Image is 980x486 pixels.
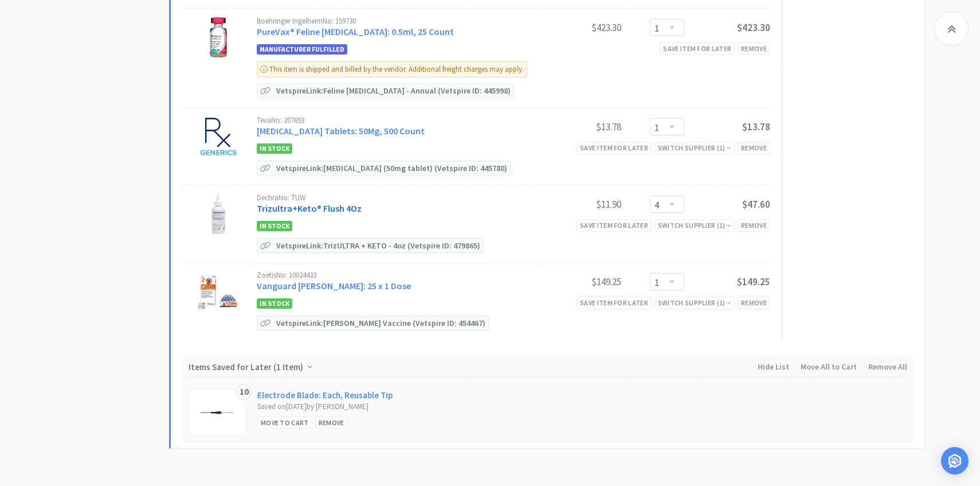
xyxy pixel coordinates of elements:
[257,417,312,429] div: Move to Cart
[198,116,238,157] img: 6732fc4afdc94095a29514382abe0f00_316692.jpeg
[535,21,621,34] div: $423.30
[658,142,731,153] div: Switch Supplier ( 1 )
[737,275,770,288] span: $149.25
[257,271,535,279] div: Zoetis No: 10024433
[198,194,238,234] img: 37926a2da27a4ebe972e42ff621e13f6_76234.jpeg
[257,116,535,124] div: Teva No: 207659
[257,221,292,231] span: In Stock
[801,361,857,372] span: Move All to Cart
[257,143,292,154] span: In Stock
[200,395,234,430] img: 753c3d84801245118812755f3d7c74a1_62504.jpeg
[742,198,770,211] span: $47.60
[273,161,510,175] p: Vetspire Link: [MEDICAL_DATA] (50mg tablet) (Vetspire ID: 445780)
[257,203,362,214] a: Trizultra+Keto® Flush 4Oz
[737,21,770,34] span: $423.30
[535,120,621,134] div: $13.78
[658,297,731,308] div: Switch Supplier ( 1 )
[257,298,292,309] span: In Stock
[738,219,770,231] div: Remove
[257,280,411,291] a: Vanguard [PERSON_NAME]: 25 x 1 Dose
[257,389,393,401] a: Electrode Blade: Each, Reusable Tip
[658,220,731,231] div: Switch Supplier ( 1 )
[758,361,789,372] span: Hide List
[315,417,348,429] div: Remove
[941,447,969,475] div: Open Intercom Messenger
[273,239,483,252] p: Vetspire Link: TrizULTRA + KETO - 4oz (Vetspire ID: 479865)
[273,316,488,330] p: Vetspire Link: [PERSON_NAME] Vaccine (Vetspire ID: 454467)
[189,361,306,372] span: Items Saved for Later ( )
[738,142,770,154] div: Remove
[660,42,735,55] div: Save item for later
[257,194,535,201] div: Dechra No: TUW
[257,401,421,413] div: Saved on [DATE] by [PERSON_NAME]
[577,142,652,154] div: Save item for later
[257,125,425,137] a: [MEDICAL_DATA] Tablets: 50Mg, 500 Count
[577,219,652,231] div: Save item for later
[535,275,621,289] div: $149.25
[257,17,535,25] div: Boehringer Ingelheim No: 159730
[198,17,238,57] img: 18dc0d8b04d641d285975187320011ff_410701.jpeg
[742,120,770,133] span: $13.78
[577,297,652,309] div: Save item for later
[257,61,527,77] div: This item is shipped and billed by the vendor. Additional freight charges may apply.
[738,42,770,55] div: Remove
[535,197,621,211] div: $11.90
[257,26,454,37] a: PureVax® Feline [MEDICAL_DATA]: 0.5ml, 25 Count
[257,44,347,55] span: Manufacturer Fulfilled
[276,361,300,372] span: 1 Item
[868,361,907,372] span: Remove All
[198,271,238,312] img: 6b68064511bc49adae898af5443cdcab_454177.jpeg
[738,297,770,309] div: Remove
[273,84,513,98] p: Vetspire Link: Feline [MEDICAL_DATA] - Annual (Vetspire ID: 445998)
[237,384,251,400] div: 10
